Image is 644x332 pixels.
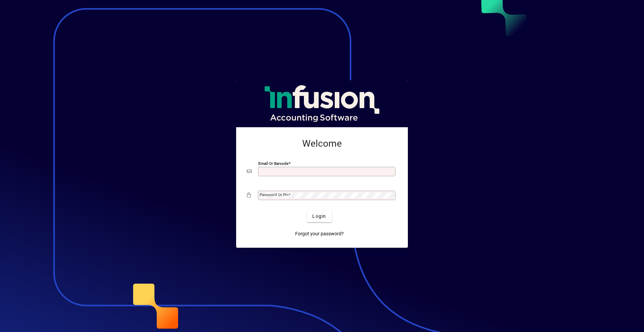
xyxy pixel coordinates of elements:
[260,192,288,197] mat-label: Password or Pin
[295,230,344,237] span: Forgot your password?
[312,213,326,220] span: Login
[292,228,346,240] a: Forgot your password?
[307,210,331,222] button: Login
[247,138,397,149] h2: Welcome
[258,161,288,166] mat-label: Email or Barcode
